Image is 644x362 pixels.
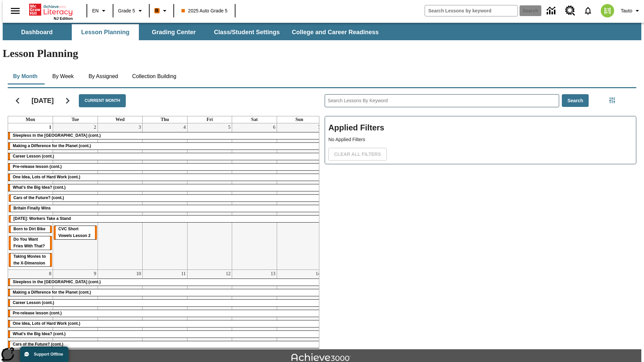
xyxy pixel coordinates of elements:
[618,5,644,17] button: Profile/Settings
[98,270,143,351] td: September 10, 2025
[137,123,142,131] a: September 3, 2025
[54,226,97,239] div: CVC Short Vowels Lesson 2
[9,236,52,250] div: Do You Want Fries With That?
[13,143,91,148] span: Making a Difference for the Planet (cont.)
[8,310,322,317] div: Pre-release lesson (cont.)
[8,300,322,306] div: Career Lesson (cont.)
[53,123,98,270] td: September 2, 2025
[140,24,207,40] button: Grading Center
[9,205,321,212] div: Britain Finally Wins
[3,47,641,60] h1: Lesson Planning
[143,270,187,351] td: September 11, 2025
[54,16,73,20] span: NJ Edition
[143,123,187,270] td: September 4, 2025
[8,320,322,327] div: One Idea, Lots of Hard Work (cont.)
[135,270,142,278] a: September 10, 2025
[621,7,632,14] span: Tauto
[29,2,73,20] div: Home
[269,270,277,278] a: September 13, 2025
[9,216,321,222] div: Labor Day: Workers Take a Stand
[13,216,71,221] span: Labor Day: Workers Take a Stand
[5,1,25,21] button: Open side menu
[48,123,53,131] a: September 1, 2025
[181,7,228,14] span: 2025 Auto Grade 5
[13,164,62,169] span: Pre-release lesson (cont.)
[46,68,80,84] button: By Week
[13,342,63,347] span: Cars of the Future? (cont.)
[59,92,76,109] button: Next
[294,116,305,123] a: Sunday
[53,270,98,351] td: September 9, 2025
[13,195,64,200] span: Cars of the Future? (cont.)
[48,270,53,278] a: September 8, 2025
[13,254,46,265] span: Taking Movies to the X-Dimension
[72,24,139,40] button: Lesson Planning
[8,143,322,149] div: Making a Difference for the Planet (cont.)
[98,123,143,270] td: September 3, 2025
[13,175,80,179] span: One Idea, Lots of Hard Work (cont.)
[180,270,187,278] a: September 11, 2025
[13,321,80,326] span: One Idea, Lots of Hard Work (cont.)
[58,227,91,238] span: CVC Short Vowels Lesson 2
[8,153,322,160] div: Career Lesson (cont.)
[20,347,68,362] button: Support Offline
[286,24,384,40] button: College and Career Readiness
[319,85,636,349] div: Search
[328,136,633,143] p: No Applied Filters
[34,352,63,357] span: Support Offline
[9,195,322,201] div: Cars of the Future? (cont.)
[317,123,322,131] a: September 7, 2025
[89,5,111,17] button: Language: EN, Select a language
[79,94,126,107] button: Current Month
[205,116,214,123] a: Friday
[232,123,277,270] td: September 6, 2025
[561,2,579,20] a: Resource Center, Will open in new tab
[8,279,322,286] div: Sleepless in the Animal Kingdom (cont.)
[115,5,147,17] button: Grade: Grade 5, Select a grade
[3,23,641,40] div: SubNavbar
[601,4,614,17] img: avatar image
[314,270,322,278] a: September 14, 2025
[13,300,54,305] span: Career Lesson (cont.)
[543,2,561,20] a: Data Center
[277,123,322,270] td: September 7, 2025
[8,184,322,191] div: What's the Big Idea? (cont.)
[325,116,636,164] div: Applied Filters
[8,289,322,296] div: Making a Difference for the Planet (cont.)
[13,133,101,138] span: Sleepless in the Animal Kingdom (cont.)
[114,116,126,123] a: Wednesday
[32,97,54,105] h2: [DATE]
[8,174,322,181] div: One Idea, Lots of Hard Work (cont.)
[3,24,70,40] button: Dashboard
[13,311,62,315] span: Pre-release lesson (cont.)
[8,164,322,170] div: Pre-release lesson (cont.)
[9,226,52,233] div: Born to Dirt Bike
[8,341,322,348] div: Cars of the Future? (cont.)
[13,227,45,231] span: Born to Dirt Bike
[13,206,51,210] span: Britain Finally Wins
[155,6,159,15] span: B
[159,116,170,123] a: Thursday
[93,270,98,278] a: September 9, 2025
[579,2,597,19] a: Notifications
[152,5,171,17] button: Boost Class color is orange. Change class color
[325,95,559,107] input: Search Lessons By Keyword
[70,116,80,123] a: Tuesday
[13,185,66,190] span: What's the Big Idea? (cont.)
[127,68,182,84] button: Collection Building
[83,68,123,84] button: By Assigned
[8,331,322,338] div: What's the Big Idea? (cont.)
[13,280,101,284] span: Sleepless in the Animal Kingdom (cont.)
[232,270,277,351] td: September 13, 2025
[24,116,37,123] a: Monday
[13,331,66,336] span: What's the Big Idea? (cont.)
[328,120,633,136] h2: Applied Filters
[2,85,319,349] div: Calendar
[182,123,187,131] a: September 4, 2025
[227,123,232,131] a: September 5, 2025
[224,270,232,278] a: September 12, 2025
[209,24,285,40] button: Class/Student Settings
[8,132,322,139] div: Sleepless in the Animal Kingdom (cont.)
[3,24,385,40] div: SubNavbar
[118,7,135,14] span: Grade 5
